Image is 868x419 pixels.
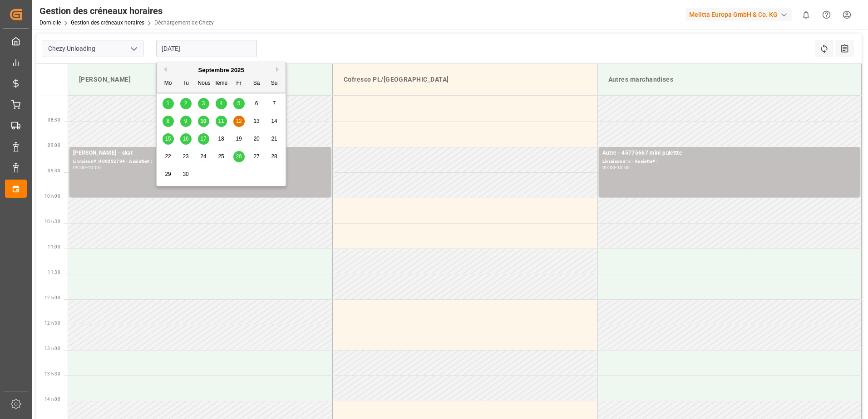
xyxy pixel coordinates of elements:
[180,78,192,89] div: Tu
[44,194,60,199] span: 10 h 00
[44,397,60,402] span: 14 h 00
[218,136,224,142] span: 18
[271,153,277,160] span: 28
[602,149,857,158] div: Autre - 45775667 mini palettte
[233,151,245,162] div: Choisissez le vendredi 26 septembre 2025
[198,78,209,89] div: Nous
[218,118,224,124] span: 11
[216,151,227,162] div: Choisissez le jeudi 25 septembre 2025
[253,118,259,124] span: 13
[39,4,214,18] div: Gestion des créneaux horaires
[216,116,227,127] div: Choisissez le jeudi 11 septembre 2025
[44,346,60,351] span: 13 h 00
[44,219,60,224] span: 10 h 30
[340,71,590,88] div: Cofresco PL/[GEOGRAPHIC_DATA]
[686,6,796,23] button: Melitta Europa GmbH & Co. KG
[602,166,616,170] div: 09:00
[39,19,61,26] a: Domicile
[269,151,280,162] div: Choisissez Dimanche 28 septembre 2025
[233,133,245,145] div: Choisissez le vendredi 19 septembre 2025
[163,133,174,145] div: Choisissez le lundi 15 septembre 2025
[689,10,778,19] font: Melitta Europa GmbH & Co. KG
[161,67,167,72] button: Mois précédent
[180,98,192,109] div: Choisissez Mardi 2 septembre 2025
[253,153,259,160] span: 27
[220,100,223,107] span: 4
[163,151,174,162] div: Choisissez le lundi 22 septembre 2025
[200,153,206,160] span: 24
[237,100,241,107] span: 5
[233,78,245,89] div: Fr
[163,78,174,89] div: Mo
[236,136,242,142] span: 19
[44,321,60,326] span: 12 h 30
[127,42,140,56] button: Ouvrir le menu
[43,40,143,57] input: Type à rechercher/sélectionner
[605,71,854,88] div: Autres marchandises
[44,295,60,300] span: 12 h 00
[198,151,209,162] div: Choisissez Mercredi 24 septembre 2025
[269,78,280,89] div: Su
[255,100,258,107] span: 6
[159,95,283,183] div: Mois 2025-09
[88,166,101,170] div: 10:00
[269,116,280,127] div: Choisissez le dimanche 14 septembre 2025
[615,166,616,170] div: -
[48,244,60,249] span: 11:00
[273,100,276,107] span: 7
[236,153,242,160] span: 26
[251,78,262,89] div: Sa
[617,166,630,170] div: 10:00
[216,133,227,145] div: Choisissez Jeudi 18 septembre 2025
[271,118,277,124] span: 14
[218,153,224,160] span: 25
[165,171,171,177] span: 29
[233,116,245,127] div: Choisissez le vendredi 12 septembre 2025
[48,143,60,148] span: 09:00
[236,118,242,124] span: 12
[269,133,280,145] div: Choisissez le dimanche 21 septembre 2025
[200,118,206,124] span: 10
[180,151,192,162] div: Choisissez le mardi 23 septembre 2025
[602,158,857,166] div: Livraison# :x - Assiette# :
[200,136,206,142] span: 17
[180,133,192,145] div: Choisissez le mardi 16 septembre 2025
[48,168,60,173] span: 09:30
[216,78,227,89] div: Ième
[269,98,280,109] div: Choisissez le dimanche 7 septembre 2025
[86,166,88,170] div: -
[71,19,144,26] a: Gestion des créneaux horaires
[233,98,245,109] div: Choisissez le vendredi 5 septembre 2025
[198,133,209,145] div: Choisissez le mercredi 17 septembre 2025
[253,136,259,142] span: 20
[73,166,86,170] div: 09:00
[73,158,327,166] div: Livraison# :400052794 - Assiette# :
[180,169,192,180] div: Choisissez le mardi 30 septembre 2025
[48,117,60,122] span: 08:30
[182,171,188,177] span: 30
[198,98,209,109] div: Choisissez Mercredi 3 septembre 2025
[165,153,171,160] span: 22
[163,116,174,127] div: Choisissez le lundi 8 septembre 2025
[184,100,187,107] span: 2
[156,40,257,57] input: JJ-MM-AAAA
[251,116,262,127] div: Choisissez le samedi 13 septembre 2025
[276,67,281,72] button: Prochain
[202,100,205,107] span: 3
[251,133,262,145] div: Choisissez le samedi 20 septembre 2025
[216,98,227,109] div: Choisissez le jeudi 4 septembre 2025
[44,371,60,376] span: 13 h 30
[271,136,277,142] span: 21
[182,153,188,160] span: 23
[182,136,188,142] span: 16
[167,100,170,107] span: 1
[48,270,60,275] span: 11:30
[73,149,327,158] div: [PERSON_NAME] - skat
[796,5,816,25] button: Afficher 0 nouvelles notifications
[163,169,174,180] div: Choisissez le lundi 29 septembre 2025
[251,98,262,109] div: Choisissez le samedi 6 septembre 2025
[157,66,286,75] div: Septembre 2025
[180,116,192,127] div: Choisissez le mardi 9 septembre 2025
[167,118,170,124] span: 8
[816,5,837,25] button: Centre d’aide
